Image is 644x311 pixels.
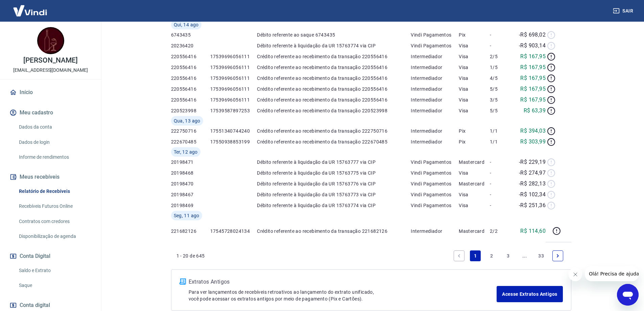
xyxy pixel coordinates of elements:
p: Pix [459,138,490,145]
p: 220556416 [171,75,210,82]
a: Page 3 [503,250,514,261]
p: 221682126 [171,228,210,235]
p: Vindi Pagamentos [411,31,459,38]
p: 17545728024134 [210,228,257,235]
p: 17539696056111 [210,86,257,92]
p: - [490,202,514,209]
p: Visa [459,107,490,114]
p: Mastercard [459,180,490,187]
p: Intermediador [411,64,459,71]
p: [PERSON_NAME] [23,57,77,64]
span: Qua, 13 ago [174,117,200,124]
p: Visa [459,86,490,92]
p: Vindi Pagamentos [411,202,459,209]
p: 6743435 [171,31,210,38]
p: 20198469 [171,202,210,209]
p: Crédito referente ao recebimento da transação 221682126 [257,228,411,235]
p: Crédito referente ao recebimento da transação 220556416 [257,64,411,71]
p: Crédito referente ao recebimento da transação 220556416 [257,86,411,92]
p: 222670485 [171,138,210,145]
p: Intermediador [411,228,459,235]
p: Débito referente à liquidação da UR 15763774 via CIP [257,42,411,49]
a: Page 1 is your current page [470,250,481,261]
span: Ter, 12 ago [174,149,198,155]
p: Vindi Pagamentos [411,191,459,198]
p: R$ 63,39 [524,107,546,115]
p: 1/1 [490,128,514,134]
p: 220556416 [171,96,210,103]
p: 220556416 [171,53,210,60]
a: Informe de rendimentos [16,150,93,164]
p: - [490,191,514,198]
button: Conta Digital [8,249,93,264]
p: Intermediador [411,96,459,103]
p: -R$ 229,19 [519,158,546,166]
p: Visa [459,75,490,82]
p: Extratos Antigos [189,278,497,286]
p: Intermediador [411,107,459,114]
p: R$ 167,95 [520,52,546,61]
p: - [490,180,514,187]
p: Vindi Pagamentos [411,159,459,165]
a: Recebíveis Futuros Online [16,199,93,213]
p: 20198468 [171,170,210,176]
p: 220556416 [171,86,210,92]
p: Visa [459,64,490,71]
p: 1 - 20 de 645 [176,252,205,259]
p: 17550938853199 [210,138,257,145]
a: Relatório de Recebíveis [16,184,93,198]
p: Débito referente à liquidação da UR 15763775 via CIP [257,170,411,176]
span: Olá! Precisa de ajuda? [4,5,57,10]
p: 220556416 [171,64,210,71]
p: Crédito referente ao recebimento da transação 222670485 [257,138,411,145]
p: - [490,42,514,49]
p: Vindi Pagamentos [411,180,459,187]
button: Meu cadastro [8,105,93,120]
p: Visa [459,202,490,209]
p: 1/5 [490,64,514,71]
span: Qui, 14 ago [174,21,199,28]
p: Visa [459,42,490,49]
p: Débito referente ao saque 6743435 [257,31,411,38]
a: Contratos com credores [16,215,93,228]
p: -R$ 282,13 [519,180,546,188]
p: R$ 114,60 [520,227,546,235]
p: Crédito referente ao recebimento da transação 220556416 [257,75,411,82]
p: -R$ 102,34 [519,191,546,199]
p: [EMAIL_ADDRESS][DOMAIN_NAME] [13,67,88,74]
p: Intermediador [411,138,459,145]
p: Visa [459,96,490,103]
p: 17539696056111 [210,64,257,71]
p: Intermediador [411,53,459,60]
p: - [490,170,514,176]
p: Crédito referente ao recebimento da transação 220556416 [257,53,411,60]
p: Vindi Pagamentos [411,42,459,49]
p: 4/5 [490,75,514,82]
button: Sair [612,5,636,17]
p: 220523998 [171,107,210,114]
p: 222750716 [171,128,210,134]
p: Pix [459,31,490,38]
iframe: Botão para abrir a janela de mensagens [617,284,639,306]
p: R$ 167,95 [520,85,546,93]
p: Crédito referente ao recebimento da transação 222750716 [257,128,411,134]
p: 17539696056111 [210,75,257,82]
p: Crédito referente ao recebimento da transação 220523998 [257,107,411,114]
ul: Pagination [451,248,566,264]
p: R$ 303,99 [520,138,546,146]
p: Mastercard [459,159,490,165]
p: 20198470 [171,180,210,187]
img: ícone [180,279,186,285]
p: -R$ 903,14 [519,42,546,50]
button: Meus recebíveis [8,170,93,184]
p: Visa [459,53,490,60]
p: 20236420 [171,42,210,49]
a: Dados de login [16,135,93,149]
a: Page 33 [535,250,547,261]
img: 1cbb7641-76d3-4fdf-becb-274238083d16.jpeg [37,27,64,54]
p: R$ 167,95 [520,96,546,104]
p: -R$ 251,36 [519,201,546,209]
p: 3/5 [490,96,514,103]
p: Crédito referente ao recebimento da transação 220556416 [257,96,411,103]
p: - [490,159,514,165]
